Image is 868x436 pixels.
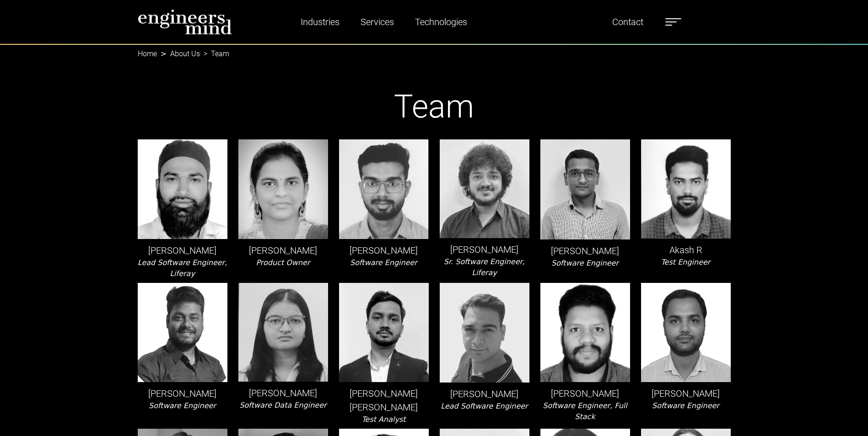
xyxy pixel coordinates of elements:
[238,283,328,382] img: leader-img
[238,244,328,257] p: [PERSON_NAME]
[138,44,731,55] nav: breadcrumb
[540,283,630,382] img: leader-img
[238,139,328,239] img: leader-img
[444,257,525,277] i: Sr. Software Engineer, Liferay
[239,401,326,409] i: Software Data Engineer
[440,139,529,238] img: leader-img
[441,402,528,410] i: Lead Software Engineer
[440,387,529,401] p: [PERSON_NAME]
[551,259,619,267] i: Software Engineer
[641,283,731,382] img: leader-img
[641,139,731,239] img: leader-img
[609,11,647,32] a: Contact
[339,139,429,239] img: leader-img
[138,9,232,35] img: logo
[138,139,227,239] img: leader-img
[138,258,227,278] i: Lead Software Engineer, Liferay
[297,11,343,32] a: Industries
[138,49,157,58] a: Home
[339,244,429,257] p: [PERSON_NAME]
[138,387,227,400] p: [PERSON_NAME]
[170,49,200,58] a: About Us
[361,415,405,424] i: Test Analyst
[540,387,630,400] p: [PERSON_NAME]
[350,258,417,267] i: Software Engineer
[138,87,731,126] h1: Team
[641,243,731,257] p: Akash R
[256,258,310,267] i: Product Owner
[411,11,471,32] a: Technologies
[339,283,429,382] img: leader-img
[357,11,398,32] a: Services
[149,401,216,410] i: Software Engineer
[543,401,627,421] i: Software Engineer, Full Stack
[339,387,429,414] p: [PERSON_NAME] [PERSON_NAME]
[200,48,229,59] li: Team
[238,386,328,400] p: [PERSON_NAME]
[641,387,731,400] p: [PERSON_NAME]
[138,244,227,257] p: [PERSON_NAME]
[138,283,227,382] img: leader-img
[661,258,711,266] i: Test Engineer
[652,401,719,410] i: Software Engineer
[540,139,630,239] img: leader-img
[440,283,529,383] img: leader-img
[440,243,529,256] p: [PERSON_NAME]
[540,244,630,258] p: [PERSON_NAME]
